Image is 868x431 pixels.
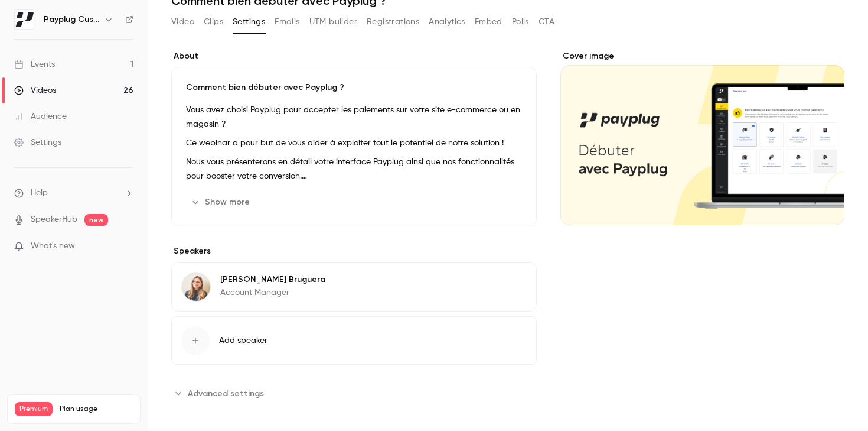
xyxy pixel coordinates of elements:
p: Nous vous présenterons en détail votre interface Payplug ainsi que nos fonctionnalités pour boost... [186,155,522,183]
p: [PERSON_NAME] Bruguera [220,274,325,286]
button: Registrations [367,12,419,31]
button: CTA [539,12,554,31]
p: Ce webinar a pour but de vous aider à exploiter tout le potentiel de notre solution ! [186,136,522,150]
button: Emails [275,12,299,31]
span: What's new [31,240,75,252]
p: Comment bien débuter avec Payplug ? [186,82,522,93]
button: Clips [204,12,223,31]
button: Video [171,12,194,31]
span: new [84,214,108,226]
div: Settings [14,137,61,148]
button: Polls [512,12,529,31]
div: Videos [14,85,56,96]
button: Add speaker [171,316,537,365]
div: Marie Bruguera[PERSON_NAME] BrugueraAccount Manager [171,262,537,312]
a: SpeakerHub [31,213,77,226]
label: Speakers [171,245,537,257]
button: Settings [233,12,265,31]
li: help-dropdown-opener [14,187,133,199]
section: Advanced settings [171,384,537,403]
span: Add speaker [219,335,267,346]
button: Analytics [429,12,465,31]
img: Marie Bruguera [182,273,210,301]
span: Plan usage [60,404,133,414]
span: Help [31,187,48,199]
div: Audience [14,111,67,122]
span: Premium [15,402,53,416]
div: Events [14,59,55,70]
p: Account Manager [220,287,325,299]
button: Embed [475,12,502,31]
h6: Payplug Customer Success [44,14,99,25]
button: Show more [186,193,257,212]
p: Vous avez choisi Payplug pour accepter les paiements sur votre site e-commerce ou en magasin ? [186,103,522,131]
button: Advanced settings [171,384,271,403]
iframe: Noticeable Trigger [119,241,133,252]
span: Advanced settings [188,387,264,400]
img: Payplug Customer Success [15,10,34,29]
label: About [171,50,537,62]
section: Cover image [560,50,844,225]
button: UTM builder [309,12,357,31]
label: Cover image [560,50,844,62]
